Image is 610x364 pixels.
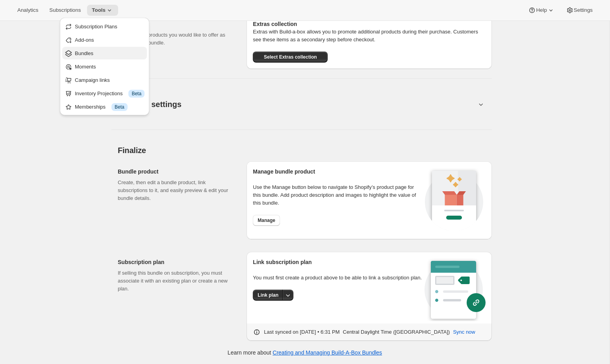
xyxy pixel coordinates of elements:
[118,168,234,176] h2: Bundle product
[118,269,234,293] p: If selling this bundle on subscription, you must associate it with an existing plan or create a n...
[561,5,597,16] button: Settings
[107,89,481,119] button: Advanced settings
[536,7,547,13] span: Help
[62,33,147,46] button: Add-ons
[574,7,593,13] span: Settings
[228,349,382,357] p: Learn more about
[75,103,145,111] div: Memberships
[273,349,382,356] a: Creating and Managing Build-A-Box Bundles
[62,20,147,33] button: Subscription Plans
[253,290,283,301] button: Link plan
[118,20,234,28] h2: Box Extras
[49,7,81,13] span: Subscriptions
[253,258,425,266] h2: Link subscription plan
[253,274,425,282] p: You must first create a product above to be able to link a subscription plan.
[118,258,234,266] h2: Subscription plan
[75,37,94,43] span: Add-ons
[343,328,450,336] p: Central Daylight Time ([GEOGRAPHIC_DATA])
[75,64,96,70] span: Moments
[75,24,117,30] span: Subscription Plans
[253,28,486,44] p: Extras with Build-a-box allows you to promote additional products during their purchase. Customer...
[75,77,110,83] span: Campaign links
[118,146,492,155] h2: Finalize
[258,217,275,224] span: Manage
[282,290,293,301] button: More actions
[75,50,93,56] span: Bundles
[264,328,339,336] p: Last synced on [DATE] • 6:31 PM
[118,31,234,47] p: Select which products you would like to offer as extras to this bundle.
[253,52,328,63] button: Select Extras collection
[264,54,317,60] span: Select Extras collection
[62,74,147,86] button: Campaign links
[92,7,106,13] span: Tools
[523,5,559,16] button: Help
[75,90,145,98] div: Inventory Projections
[87,5,118,16] button: Tools
[62,87,147,100] button: Inventory Projections
[132,91,141,97] span: Beta
[62,47,147,59] button: Bundles
[258,292,278,298] span: Link plan
[13,5,43,16] button: Analytics
[62,100,147,113] button: Memberships
[253,183,423,207] p: Use the Manage button below to navigate to Shopify’s product page for this bundle. Add product de...
[453,328,475,336] span: Sync now
[17,7,38,13] span: Analytics
[448,326,480,338] button: Sync now
[44,5,85,16] button: Subscriptions
[253,215,280,226] button: Manage
[115,104,124,110] span: Beta
[118,179,234,202] p: Create, then edit a bundle product, link subscriptions to it, and easily preview & edit your bund...
[253,168,423,176] h2: Manage bundle product
[62,60,147,73] button: Moments
[253,20,486,28] h6: Extras collection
